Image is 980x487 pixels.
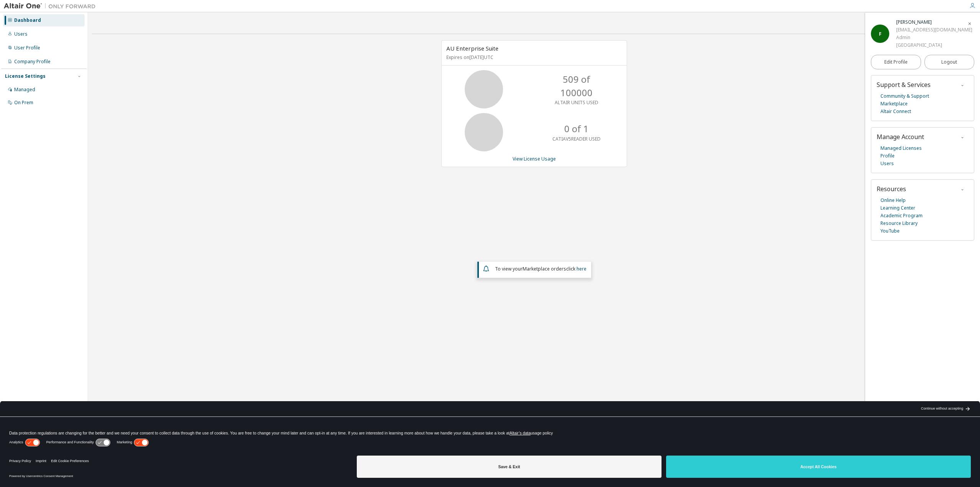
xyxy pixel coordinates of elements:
div: Dashboard [14,17,41,23]
a: Learning Center [880,204,915,212]
span: F [879,31,882,37]
em: Marketplace orders [523,266,566,272]
a: Marketplace [880,100,908,108]
div: Managed [14,87,35,93]
p: 509 of 100000 [546,73,607,99]
a: Online Help [880,197,906,204]
div: Admin [896,34,972,41]
button: Logout [924,55,975,69]
div: On Prem [14,100,33,106]
div: [EMAIL_ADDRESS][DOMAIN_NAME] [896,26,972,34]
span: AU Enterprise Suite [446,44,498,52]
a: YouTube [880,227,900,235]
span: Support & Services [877,80,931,89]
span: Manage Account [877,133,924,141]
p: 0 of 1 [564,122,589,135]
a: here [577,266,586,272]
img: Altair One [4,2,100,10]
a: Academic Program [880,212,923,220]
a: Community & Support [880,92,929,100]
span: Resources [877,185,906,193]
a: View License Usage [513,156,556,162]
a: Managed Licenses [880,144,922,152]
div: Fanglin Yu [896,18,972,26]
a: Profile [880,152,895,160]
a: Resource Library [880,220,918,227]
span: Edit Profile [884,59,908,65]
p: ALTAIR UNITS USED [555,99,598,106]
p: Expires on [DATE] UTC [446,54,620,61]
a: Users [880,160,894,167]
div: [GEOGRAPHIC_DATA] [896,41,972,49]
div: User Profile [14,45,40,51]
p: CATIAV5READER USED [552,136,601,142]
span: To view your click [495,266,586,272]
span: Logout [941,58,957,66]
a: Altair Connect [880,108,911,115]
div: Users [14,31,28,37]
a: Edit Profile [871,55,921,69]
div: Company Profile [14,59,51,65]
div: License Settings [5,73,46,79]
